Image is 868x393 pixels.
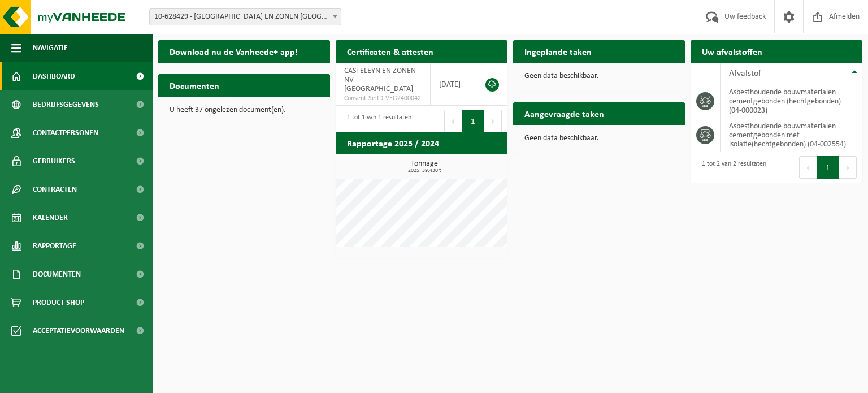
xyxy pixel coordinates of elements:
[513,40,603,62] h2: Ingeplande taken
[524,72,674,80] p: Geen data beschikbaar.
[33,147,75,175] span: Gebruikers
[423,154,506,176] a: Bekijk rapportage
[462,110,484,132] button: 1
[33,119,98,147] span: Contactpersonen
[513,102,615,124] h2: Aangevraagde taken
[839,156,857,179] button: Next
[33,90,99,119] span: Bedrijfsgegevens
[344,94,422,103] span: Consent-SelfD-VEG2400042
[444,110,462,132] button: Previous
[341,160,507,174] h3: Tonnage
[170,106,319,114] p: U heeft 37 ongelezen document(en).
[484,110,502,132] button: Next
[33,288,84,317] span: Product Shop
[33,317,124,345] span: Acceptatievoorwaarden
[33,62,75,90] span: Dashboard
[33,232,76,260] span: Rapportage
[817,156,839,179] button: 1
[721,84,862,118] td: asbesthoudende bouwmaterialen cementgebonden (hechtgebonden) (04-000023)
[33,204,68,232] span: Kalender
[721,118,862,152] td: asbesthoudende bouwmaterialen cementgebonden met isolatie(hechtgebonden) (04-002554)
[696,155,766,180] div: 1 tot 2 van 2 resultaten
[158,74,231,96] h2: Documenten
[799,156,817,179] button: Previous
[336,40,445,62] h2: Certificaten & attesten
[336,132,450,154] h2: Rapportage 2025 / 2024
[341,168,507,174] span: 2025: 39,430 t
[431,63,474,106] td: [DATE]
[33,175,77,204] span: Contracten
[150,9,341,25] span: 10-628429 - CASTELEYN EN ZONEN NV - MEULEBEKE
[524,135,674,142] p: Geen data beschikbaar.
[344,67,416,93] span: CASTELEYN EN ZONEN NV - [GEOGRAPHIC_DATA]
[691,40,774,62] h2: Uw afvalstoffen
[33,34,68,62] span: Navigatie
[149,8,341,25] span: 10-628429 - CASTELEYN EN ZONEN NV - MEULEBEKE
[729,69,761,78] span: Afvalstof
[33,260,81,288] span: Documenten
[158,40,309,62] h2: Download nu de Vanheede+ app!
[341,109,411,133] div: 1 tot 1 van 1 resultaten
